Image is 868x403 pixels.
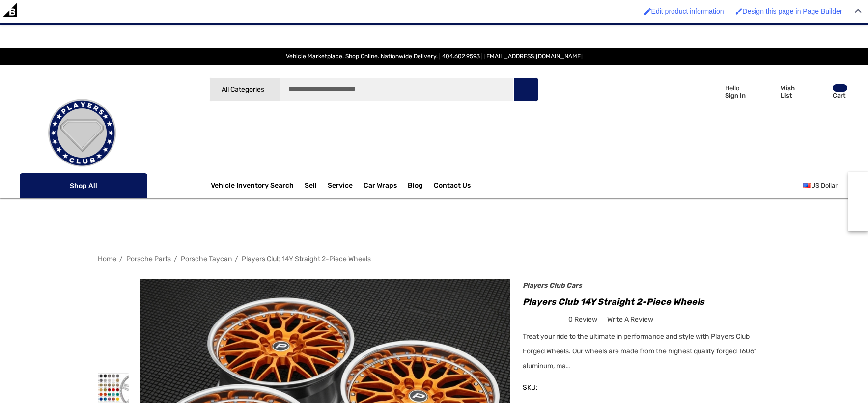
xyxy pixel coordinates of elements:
span: Car Wraps [364,181,397,192]
button: Search [513,77,538,102]
p: Cart [833,92,847,99]
p: Shop All [20,173,147,198]
a: USD [803,176,848,195]
a: Players Club 14Y Straight 2-Piece Wheels [242,255,371,263]
h1: Players Club 14Y Straight 2-Piece Wheels [523,294,771,310]
a: Players Club Cars [523,281,582,290]
svg: Top [848,216,868,226]
p: Sign In [725,92,746,99]
span: SKU: [523,381,572,395]
img: Players Club | Cars For Sale [33,84,131,182]
a: All Categories Icon Arrow Down Icon Arrow Up [209,77,280,102]
a: Porsche Taycan [181,255,232,263]
svg: Wish List [760,85,775,99]
a: Cart with 0 items [808,75,848,113]
svg: Icon Arrow Down [130,182,137,189]
svg: Icon Line [30,180,45,191]
span: Treat your ride to the ultimate in performance and style with Players Club Forged Wheels. Our whe... [523,332,757,370]
span: All Categories [221,85,264,94]
svg: Review Your Cart [812,85,827,99]
nav: Breadcrumb [98,250,771,268]
p: Wish List [781,84,807,99]
a: Sign in [695,75,751,108]
span: 0 review [568,313,597,325]
span: Edit product information [651,7,724,15]
a: Sell [305,176,328,195]
span: Vehicle Marketplace. Shop Online. Nationwide Delivery. | 404.602.9593 | [EMAIL_ADDRESS][DOMAIN_NAME] [286,53,583,60]
a: Car Wraps [364,176,408,195]
img: Enabled brush for page builder edit. [735,8,742,15]
a: Next [757,254,771,264]
a: Wish List Wish List [756,75,808,108]
p: Hello [725,84,746,92]
span: Design this page in Page Builder [742,7,842,15]
a: Vehicle Inventory Search [211,181,294,192]
span: Sell [305,181,317,192]
span: Write a Review [607,315,653,324]
a: Write a Review [607,313,653,325]
svg: Icon User Account [706,84,720,98]
a: Service [328,181,353,192]
svg: Icon Arrow Down [266,86,273,93]
img: Enabled brush for product edit [644,8,651,15]
a: Previous [742,254,756,264]
a: Enabled brush for page builder edit. Design this page in Page Builder [730,2,847,20]
img: Close Admin Bar [855,9,862,13]
a: Home [98,255,116,263]
a: Contact Us [434,181,471,192]
a: Enabled brush for product edit Edit product information [640,2,729,20]
svg: Social Media [853,197,863,207]
a: Porsche Parts [126,255,171,263]
a: Blog [408,181,423,192]
svg: Recently Viewed [853,177,863,187]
